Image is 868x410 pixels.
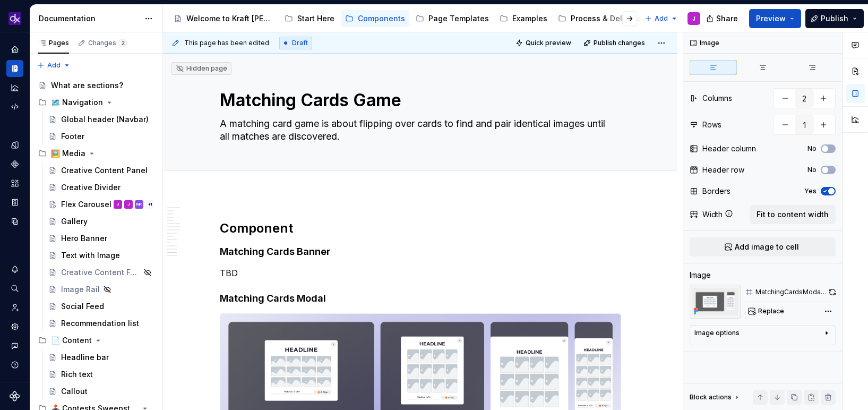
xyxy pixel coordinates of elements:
[702,209,723,220] div: Width
[61,352,109,363] div: Headline bar
[6,299,23,316] div: Invite team
[44,128,158,145] a: Footer
[702,186,731,197] div: Borders
[804,187,817,195] label: Yes
[807,166,817,174] label: No
[6,175,23,192] a: Assets
[10,391,20,402] svg: Supernova Logo
[8,12,21,25] img: 0784b2da-6f85-42e6-8793-4468946223dc.png
[220,292,621,305] h4: Matching Cards Modal
[61,216,88,227] div: Gallery
[690,285,741,319] img: d8352171-d0b8-431e-986a-cbca07e60085.png
[176,64,227,73] div: Hidden page
[554,10,661,27] a: Process & Deliverables
[702,143,756,154] div: Header column
[34,332,158,349] div: 📄 Content
[6,318,23,335] a: Settings
[127,199,130,210] div: J
[745,304,789,319] button: Replace
[6,60,23,77] a: Documentation
[428,13,489,24] div: Page Templates
[220,220,621,237] h2: Component
[44,298,158,315] a: Social Feed
[594,39,645,47] span: Publish changes
[702,165,744,175] div: Header row
[34,58,74,73] button: Add
[117,199,119,210] div: J
[220,267,621,279] p: TBD
[38,39,69,47] div: Pages
[61,250,120,261] div: Text with Image
[757,209,829,220] span: Fit to content width
[6,79,23,96] div: Analytics
[341,10,409,27] a: Components
[118,39,127,47] span: 2
[6,280,23,297] button: Search ⌘K
[39,13,139,24] div: Documentation
[411,10,493,27] a: Page Templates
[44,349,158,366] a: Headline bar
[690,270,711,280] div: Image
[136,199,142,210] div: MR
[44,111,158,128] a: Global header (Navbar)
[44,247,158,264] a: Text with Image
[51,97,103,108] div: 🗺️ Navigation
[6,337,23,354] button: Contact support
[169,8,639,29] div: Page tree
[690,237,836,257] button: Add image to cell
[821,13,848,24] span: Publish
[186,13,274,24] div: Welcome to Kraft [PERSON_NAME]
[88,39,127,47] div: Changes
[807,144,817,153] label: No
[44,366,158,383] a: Rich text
[61,165,148,176] div: Creative Content Panel
[169,10,278,27] a: Welcome to Kraft [PERSON_NAME]
[61,199,111,210] div: Flex Carousel
[6,213,23,230] div: Data sources
[358,13,405,24] div: Components
[755,288,827,296] div: MatchingCardsModal - Layout Option - center-alignment
[44,196,158,213] a: Flex CarouselJJMR+1
[218,115,619,145] textarea: A matching card game is about flipping over cards to find and pair identical images until all mat...
[145,200,154,209] div: + 1
[701,9,745,28] button: Share
[51,335,92,346] div: 📄 Content
[805,9,864,28] button: Publish
[61,114,149,125] div: Global header (Navbar)
[44,383,158,400] a: Callout
[44,213,158,230] a: Gallery
[702,119,721,130] div: Rows
[580,36,650,50] button: Publish changes
[34,94,158,111] div: 🗺️ Navigation
[6,194,23,211] div: Storybook stories
[61,386,88,397] div: Callout
[61,301,104,312] div: Social Feed
[6,136,23,153] div: Design tokens
[44,315,158,332] a: Recommendation list
[47,61,61,70] span: Add
[292,39,308,47] span: Draft
[655,14,668,23] span: Add
[220,245,621,258] h4: Matching Cards Banner
[61,318,139,329] div: Recommendation list
[716,13,738,24] span: Share
[6,261,23,278] div: Notifications
[690,390,741,405] div: Block actions
[526,39,571,47] span: Quick preview
[61,233,107,244] div: Hero Banner
[34,77,158,94] a: What are sections?
[512,13,547,24] div: Examples
[34,145,158,162] div: 🖼️ Media
[61,267,140,278] div: Creative Content Feed
[6,156,23,173] div: Components
[6,98,23,115] a: Code automation
[6,41,23,58] div: Home
[51,80,123,91] div: What are sections?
